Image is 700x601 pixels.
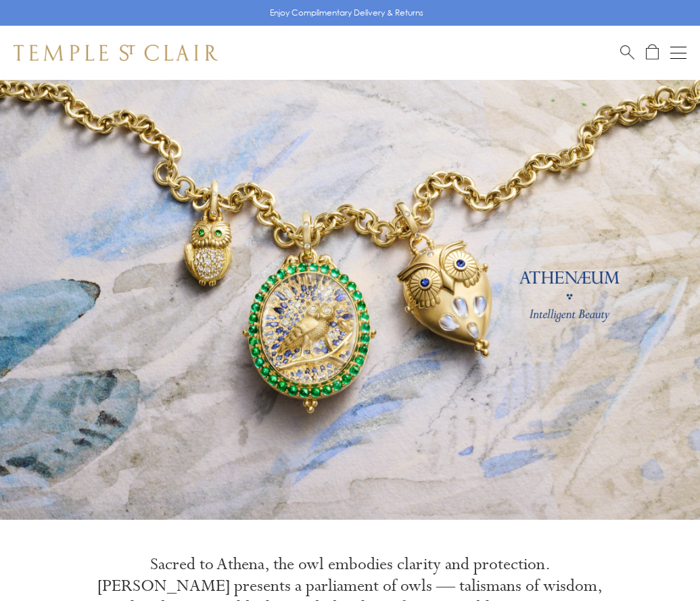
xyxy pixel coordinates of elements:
button: Open navigation [670,45,686,61]
img: Temple St. Clair [14,45,218,61]
a: Open Shopping Bag [646,44,659,61]
a: Search [620,44,634,61]
p: Enjoy Complimentary Delivery & Returns [270,6,423,20]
